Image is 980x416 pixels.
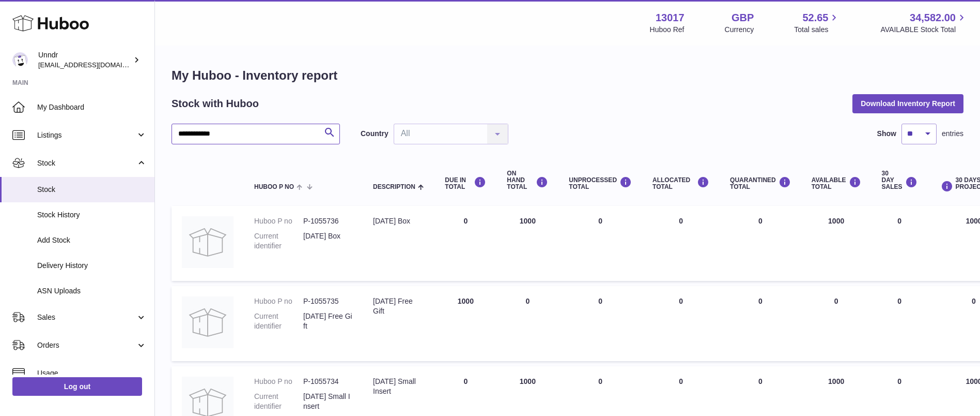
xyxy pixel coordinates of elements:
[880,11,968,35] a: 34,582.00 AVAILABLE Stock Total
[730,176,791,190] div: QUARANTINED Total
[507,170,548,191] div: ON HAND Total
[182,296,234,348] img: product image
[38,50,131,70] div: Unndr
[373,184,415,190] span: Description
[254,392,303,411] dt: Current identifier
[872,286,928,361] td: 0
[172,97,259,111] h2: Stock with Huboo
[12,52,28,68] img: internalAdmin-13017@internal.huboo.com
[37,340,136,350] span: Orders
[38,61,152,69] span: [EMAIL_ADDRESS][DOMAIN_NAME]
[37,313,136,322] span: Sales
[182,216,234,268] img: product image
[37,185,147,195] span: Stock
[732,11,754,25] strong: GBP
[37,368,147,378] span: Usage
[650,25,685,35] div: Huboo Ref
[942,129,963,139] span: entries
[254,377,303,387] dt: Huboo P no
[303,392,352,411] dd: [DATE] Small Insert
[303,311,352,331] dd: [DATE] Free Gift
[812,176,861,190] div: AVAILABLE Total
[12,377,142,396] a: Log out
[303,216,352,226] dd: P-1055736
[656,11,685,25] strong: 13017
[254,296,303,306] dt: Huboo P no
[872,206,928,281] td: 0
[758,217,763,225] span: 0
[852,94,963,113] button: Download Inventory Report
[758,297,763,305] span: 0
[373,377,424,396] div: [DATE] Small Insert
[37,286,147,296] span: ASN Uploads
[254,216,303,226] dt: Huboo P no
[802,11,828,25] span: 52.65
[37,158,136,168] span: Stock
[877,129,896,139] label: Show
[558,206,642,281] td: 0
[434,206,496,281] td: 0
[910,11,956,25] span: 34,582.00
[37,261,147,271] span: Delivery History
[37,235,147,245] span: Add Stock
[652,176,709,190] div: ALLOCATED Total
[254,311,303,331] dt: Current identifier
[373,296,424,316] div: [DATE] Free Gift
[303,231,352,251] dd: [DATE] Box
[254,231,303,251] dt: Current identifier
[642,206,720,281] td: 0
[373,216,424,226] div: [DATE] Box
[880,25,968,35] span: AVAILABLE Stock Total
[361,129,388,139] label: Country
[794,11,840,35] a: 52.65 Total sales
[37,210,147,220] span: Stock History
[794,25,840,35] span: Total sales
[801,286,872,361] td: 0
[303,296,352,306] dd: P-1055735
[758,377,763,385] span: 0
[496,206,558,281] td: 1000
[569,176,632,190] div: UNPROCESSED Total
[496,286,558,361] td: 0
[445,176,486,190] div: DUE IN TOTAL
[254,184,294,190] span: Huboo P no
[725,25,754,35] div: Currency
[172,67,963,84] h1: My Huboo - Inventory report
[434,286,496,361] td: 1000
[37,130,136,140] span: Listings
[303,377,352,387] dd: P-1055734
[37,102,147,112] span: My Dashboard
[882,170,917,191] div: 30 DAY SALES
[642,286,720,361] td: 0
[801,206,872,281] td: 1000
[558,286,642,361] td: 0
